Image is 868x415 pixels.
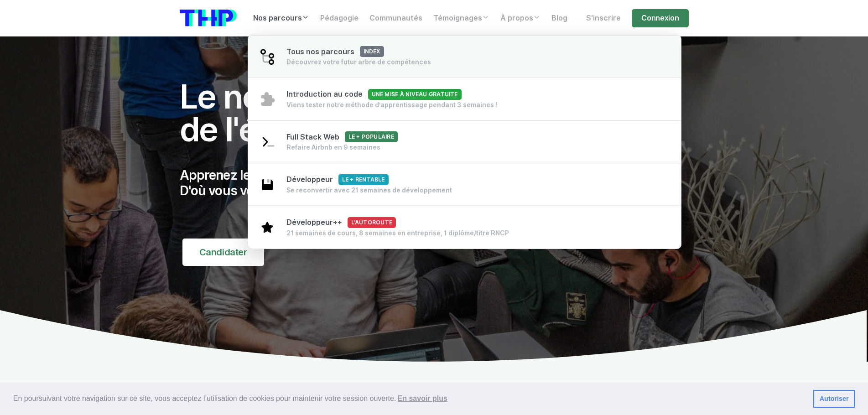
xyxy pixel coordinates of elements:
[286,100,498,109] div: Viens tester notre méthode d’apprentissage pendant 3 semaines !
[13,392,806,405] span: En poursuivant votre navigation sur ce site, vous acceptez l’utilisation de cookies pour mainteni...
[396,392,449,405] a: learn more about cookies
[248,35,681,78] a: Tous nos parcoursindex Découvrez votre futur arbre de compétences
[180,10,237,26] img: logo
[180,80,515,146] h1: Le nouveau standard de l'éducation.
[286,57,431,67] div: Découvrez votre futur arbre de compétences
[286,175,389,184] span: Développeur
[259,134,275,150] img: terminal-92af89cfa8d47c02adae11eb3e7f907c.svg
[259,91,275,107] img: puzzle-4bde4084d90f9635442e68fcf97b7805.svg
[338,174,389,185] span: Le + rentable
[368,89,462,100] span: Une mise à niveau gratuite
[348,217,396,228] span: L'autoroute
[182,239,264,266] a: Candidater
[259,48,275,65] img: git-4-38d7f056ac829478e83c2c2dd81de47b.svg
[248,120,681,164] a: Full Stack WebLe + populaire Refaire Airbnb en 9 semaines
[259,176,275,193] img: save-2003ce5719e3e880618d2f866ea23079.svg
[259,219,275,235] img: star-1b1639e91352246008672c7d0108e8fd.svg
[248,206,681,249] a: Développeur++L'autoroute 21 semaines de cours, 8 semaines en entreprise, 1 diplôme/titre RNCP
[286,143,398,152] div: Refaire Airbnb en 9 semaines
[364,9,428,27] a: Communautés
[286,228,509,238] div: 21 semaines de cours, 8 semaines en entreprise, 1 diplôme/titre RNCP
[286,47,384,56] span: Tous nos parcours
[632,9,688,27] a: Connexion
[428,9,495,27] a: Témoignages
[248,163,681,206] a: DéveloppeurLe + rentable Se reconvertir avec 21 semaines de développement
[360,46,384,57] span: index
[813,390,855,408] a: dismiss cookie message
[345,131,398,142] span: Le + populaire
[286,186,452,195] div: Se reconvertir avec 21 semaines de développement
[546,9,573,27] a: Blog
[286,218,396,227] span: Développeur++
[495,9,546,27] a: À propos
[286,90,462,99] span: Introduction au code
[581,9,626,27] a: S'inscrire
[248,9,315,27] a: Nos parcours
[286,133,398,141] span: Full Stack Web
[180,168,515,198] p: Apprenez les compétences D'où vous voulez, en communauté.
[315,9,364,27] a: Pédagogie
[248,78,681,121] a: Introduction au codeUne mise à niveau gratuite Viens tester notre méthode d’apprentissage pendant...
